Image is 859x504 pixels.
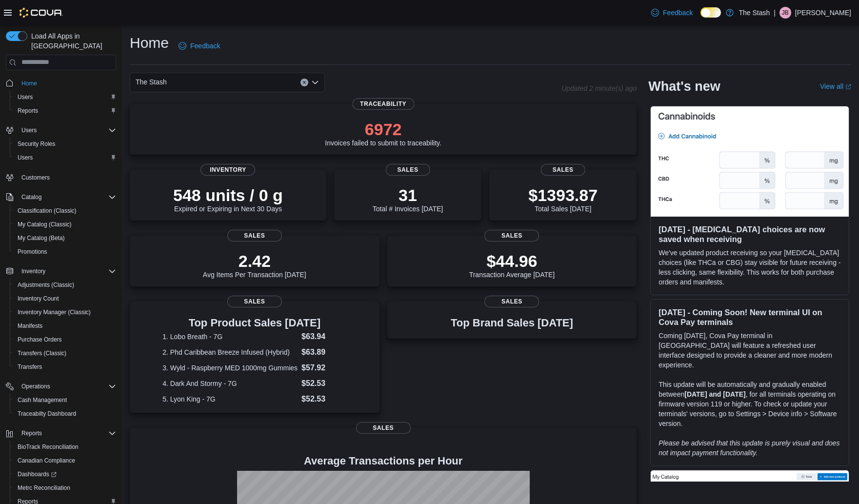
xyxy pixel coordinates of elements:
[10,90,120,104] button: Users
[10,218,120,231] button: My Catalog (Classic)
[820,82,851,90] a: View allExternal link
[18,308,91,316] span: Inventory Manager (Classic)
[386,164,430,176] span: Sales
[659,248,841,287] p: We've updated product receiving so your [MEDICAL_DATA] choices (like THCa or CBG) stay visible fo...
[659,307,841,327] h3: [DATE] - Coming Soon! New terminal UI on Cova Pay terminals
[782,7,789,19] span: JB
[18,427,116,439] span: Reports
[352,98,414,110] span: Traceability
[10,467,120,481] a: Dashboards
[356,422,411,434] span: Sales
[21,193,41,201] span: Catalog
[14,232,116,244] span: My Catalog (Beta)
[325,120,441,147] div: Invoices failed to submit to traceability.
[14,246,51,258] a: Promotions
[10,360,120,374] button: Transfers
[203,251,306,279] div: Avg Items Per Transaction [DATE]
[14,441,116,453] span: BioTrack Reconciliation
[469,251,555,279] div: Transaction Average [DATE]
[659,224,841,244] h3: [DATE] - [MEDICAL_DATA] choices are now saved when receiving
[14,152,116,163] span: Users
[18,171,116,183] span: Customers
[739,7,770,19] p: The Stash
[18,191,45,203] button: Catalog
[373,185,443,213] div: Total # Invoices [DATE]
[18,381,54,392] button: Operations
[14,455,79,466] a: Canadian Compliance
[14,394,71,406] a: Cash Management
[10,137,120,151] button: Security Roles
[21,383,50,390] span: Operations
[14,334,116,345] span: Purchase Orders
[21,126,37,134] span: Users
[484,296,539,307] span: Sales
[162,347,298,357] dt: 2. Phd Caribbean Breeze Infused (Hybrid)
[21,80,37,87] span: Home
[14,347,70,359] a: Transfers (Classic)
[173,185,283,205] p: 548 units / 0 g
[14,408,80,420] a: Traceabilty Dashboard
[14,293,116,304] span: Inventory Count
[18,124,116,136] span: Users
[659,380,841,428] p: This update will be automatically and gradually enabled between , for all terminals operating on ...
[300,79,308,86] button: Clear input
[10,440,120,454] button: BioTrack Reconciliation
[301,346,346,358] dd: $63.89
[10,151,120,164] button: Users
[14,91,37,103] a: Users
[14,482,116,494] span: Metrc Reconciliation
[14,441,82,453] a: BioTrack Reconciliation
[14,394,116,406] span: Cash Management
[14,320,116,332] span: Manifests
[10,231,120,245] button: My Catalog (Beta)
[18,234,65,242] span: My Catalog (Beta)
[684,390,745,398] strong: [DATE] and [DATE]
[18,363,42,371] span: Transfers
[14,105,116,117] span: Reports
[130,33,169,53] h1: Home
[10,346,120,360] button: Transfers (Classic)
[21,429,42,437] span: Reports
[14,219,116,230] span: My Catalog (Classic)
[14,468,60,480] a: Dashboards
[14,279,78,291] a: Adjustments (Classic)
[10,278,120,292] button: Adjustments (Classic)
[18,124,40,136] button: Users
[10,333,120,346] button: Purchase Orders
[20,8,63,18] img: Cova
[14,246,116,258] span: Promotions
[14,361,46,373] a: Transfers
[2,426,120,440] button: Reports
[325,120,441,139] p: 6972
[14,232,69,244] a: My Catalog (Beta)
[700,7,721,18] input: Dark Mode
[227,230,282,242] span: Sales
[27,31,116,51] span: Load All Apps in [GEOGRAPHIC_DATA]
[14,468,116,480] span: Dashboards
[14,306,95,318] a: Inventory Manager (Classic)
[14,347,116,359] span: Transfers (Classic)
[18,221,72,228] span: My Catalog (Classic)
[10,481,120,495] button: Metrc Reconciliation
[18,349,66,357] span: Transfers (Classic)
[162,394,298,404] dt: 5. Lyon King - 7G
[311,79,319,86] button: Open list of options
[14,482,74,494] a: Metrc Reconciliation
[795,7,851,19] p: [PERSON_NAME]
[18,484,70,492] span: Metrc Reconciliation
[373,185,443,205] p: 31
[162,332,298,342] dt: 1. Lobo Breath - 7G
[451,317,573,329] h3: Top Brand Sales [DATE]
[2,170,120,184] button: Customers
[2,380,120,393] button: Operations
[190,41,220,51] span: Feedback
[18,281,74,289] span: Adjustments (Classic)
[18,265,116,277] span: Inventory
[648,79,720,94] h2: What's new
[18,427,46,439] button: Reports
[14,91,116,103] span: Users
[14,138,59,150] a: Security Roles
[10,204,120,218] button: Classification (Classic)
[18,78,41,89] a: Home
